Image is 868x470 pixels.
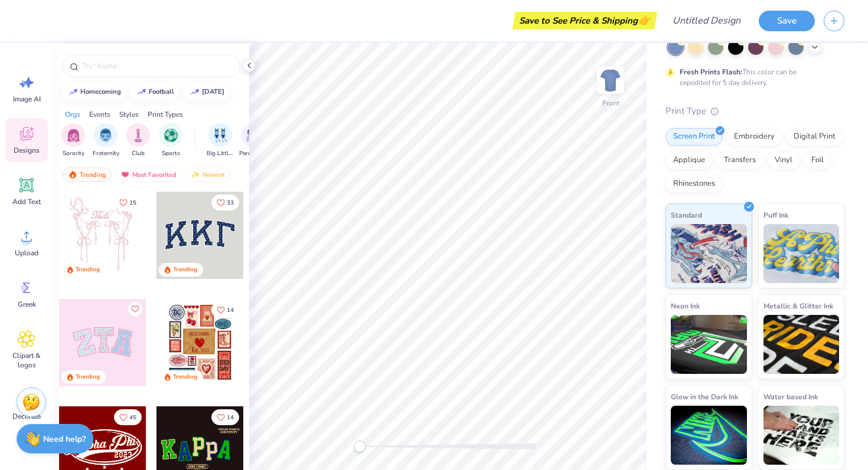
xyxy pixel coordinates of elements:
div: halloween [202,88,224,95]
span: Designs [14,146,40,155]
span: Puff Ink [763,209,788,221]
div: filter for Big Little Reveal [207,123,234,158]
span: Standard [671,209,702,221]
img: Glow in the Dark Ink [671,406,747,465]
button: filter button [61,123,85,158]
button: Like [211,302,239,318]
button: Like [211,195,239,211]
span: Glow in the Dark Ink [671,390,738,403]
div: Save to See Price & Shipping [515,12,654,29]
img: Water based Ink [763,406,840,465]
div: Rhinestones [665,175,723,193]
img: Standard [671,224,747,283]
div: Events [89,109,110,120]
span: Metallic & Glitter Ink [763,300,833,312]
div: Trending [63,167,112,182]
img: Sports Image [164,129,178,142]
span: Parent's Weekend [239,149,266,158]
div: Screen Print [665,128,723,146]
img: Club Image [132,129,145,142]
div: filter for Fraternity [93,123,119,158]
img: Fraternity Image [99,129,112,142]
img: newest.gif [191,170,200,179]
img: trend_line.gif [190,88,200,96]
div: Trending [76,265,100,274]
div: football [149,88,174,95]
div: Trending [76,373,100,382]
button: Like [211,409,239,425]
div: Applique [665,152,713,169]
div: Print Type [665,104,844,118]
div: Trending [173,373,197,382]
div: filter for Sorority [61,123,85,158]
div: filter for Parent's Weekend [239,123,266,158]
img: Neon Ink [671,315,747,374]
button: [DATE] [184,83,230,101]
button: homecoming [62,83,126,101]
img: Sorority Image [67,129,80,142]
div: Trending [173,265,197,274]
div: homecoming [80,88,121,95]
button: filter button [207,123,234,158]
button: filter button [239,123,266,158]
span: Clipart & logos [7,351,46,370]
span: Sports [162,149,180,158]
span: Fraternity [93,149,119,158]
img: Big Little Reveal Image [214,129,227,142]
div: filter for Sports [159,123,182,158]
img: Front [599,68,622,92]
button: filter button [126,123,150,158]
span: 45 [129,415,136,420]
button: Like [114,195,142,211]
div: Foil [804,152,831,169]
strong: Need help? [43,433,86,445]
div: Vinyl [767,152,800,169]
img: Puff Ink [763,224,840,283]
img: Metallic & Glitter Ink [763,315,840,374]
span: Neon Ink [671,300,700,312]
span: Add Text [12,197,41,206]
img: most_fav.gif [120,170,130,179]
span: Water based Ink [763,390,818,403]
span: Club [132,149,145,158]
span: 15 [129,200,136,206]
span: Upload [15,248,38,258]
span: 👉 [638,13,651,27]
img: trending.gif [68,170,77,179]
span: Image AI [13,94,41,104]
span: Decorate [12,412,41,421]
img: trend_line.gif [68,88,78,96]
button: Like [114,409,142,425]
button: filter button [93,123,119,158]
button: filter button [159,123,182,158]
div: This color can be expedited for 5 day delivery. [680,67,825,88]
div: Accessibility label [354,441,366,452]
button: Save [759,11,815,31]
input: Try "Alpha" [81,60,233,72]
strong: Fresh Prints Flash: [680,67,742,77]
span: 14 [227,415,234,420]
span: Big Little Reveal [207,149,234,158]
div: Most Favorited [115,167,182,182]
span: Sorority [63,149,84,158]
div: Digital Print [786,128,843,146]
div: Orgs [65,109,80,120]
div: Front [602,98,619,109]
button: football [130,83,180,101]
div: Print Types [148,109,183,120]
span: 33 [227,200,234,206]
div: Newest [185,167,230,182]
input: Untitled Design [663,9,750,32]
span: Greek [18,300,36,309]
div: Transfers [716,152,763,169]
div: filter for Club [126,123,150,158]
img: Parent's Weekend Image [246,129,260,142]
div: Styles [119,109,139,120]
button: Like [128,302,142,316]
span: 14 [227,307,234,313]
img: trend_line.gif [137,88,146,96]
div: Embroidery [726,128,782,146]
